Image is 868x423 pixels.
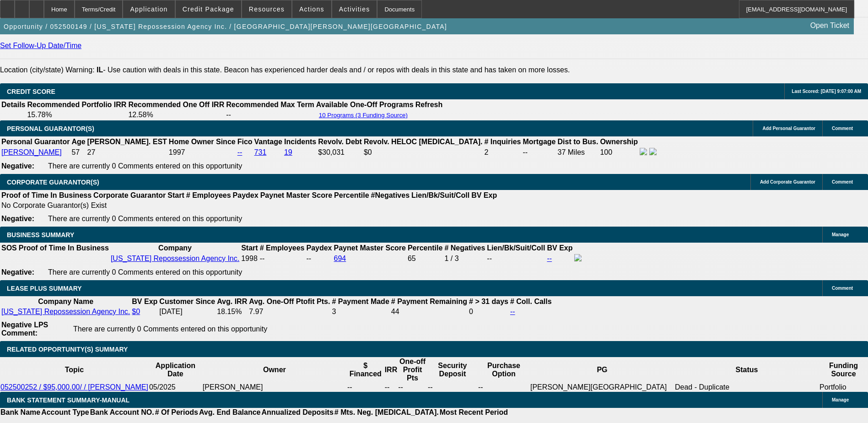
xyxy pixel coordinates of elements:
span: Actions [299,5,324,13]
td: 44 [391,307,468,316]
button: Activities [332,0,377,18]
th: Application Date [149,357,202,383]
span: Manage [832,232,849,237]
td: [PERSON_NAME] [202,383,347,392]
b: Incidents [284,138,316,146]
td: -- [486,254,545,264]
td: 05/2025 [149,383,202,392]
th: One-off Profit Pts [398,357,427,383]
td: 100 [599,147,638,157]
td: 0 [469,307,509,316]
b: IL [97,66,103,74]
b: Revolv. HELOC [MEDICAL_DATA]. [364,138,483,146]
td: Dead - Duplicate [674,383,819,392]
td: -- [226,110,315,119]
b: Avg. IRR [217,298,247,305]
b: # Coll. Calls [510,298,552,305]
span: Comment [832,126,853,131]
b: Age [71,138,85,146]
span: Opportunity / 052500149 / [US_STATE] Repossession Agency Inc. / [GEOGRAPHIC_DATA][PERSON_NAME][GE... [4,23,447,30]
b: # Employees [186,191,231,199]
td: $0 [363,147,483,157]
b: Start [167,191,184,199]
span: CORPORATE GUARANTOR(S) [7,179,99,186]
td: -- [478,383,530,392]
a: 694 [334,255,346,262]
b: Percentile [408,244,442,252]
b: Customer Since [159,298,215,305]
span: Add Personal Guarantor [762,126,815,131]
a: 731 [254,148,267,156]
span: There are currently 0 Comments entered on this opportunity [73,325,267,333]
span: Add Corporate Guarantor [760,179,815,184]
td: 3 [331,307,389,316]
b: # Negatives [444,244,485,252]
a: -- [547,255,552,262]
b: Company Name [38,298,93,305]
a: $0 [132,308,140,315]
td: -- [398,383,427,392]
b: BV Exp [547,244,572,252]
b: BV Exp [471,191,497,199]
b: Paydex [306,244,332,252]
b: Vantage [254,138,282,146]
td: 18.15% [216,307,248,316]
span: -- [260,255,265,262]
b: Ownership [600,138,638,146]
td: 1998 [241,254,258,264]
div: 65 [408,255,442,263]
span: 1997 [169,148,185,156]
span: Last Scored: [DATE] 9:07:00 AM [792,89,861,94]
img: linkedin-icon.png [649,148,657,155]
th: PG [530,357,674,383]
b: # Inquiries [484,138,521,146]
span: There are currently 0 Comments entered on this opportunity [48,215,242,222]
th: Account Type [41,408,90,417]
span: CREDIT SCORE [7,88,55,95]
th: Avg. End Balance [199,408,261,417]
td: 37 Miles [557,147,599,157]
td: -- [384,383,398,392]
a: [PERSON_NAME] [1,148,62,156]
b: # Employees [260,244,305,252]
span: LEASE PLUS SUMMARY [7,285,82,292]
b: Start [241,244,258,252]
th: Details [1,100,26,109]
td: No Corporate Guarantor(s) Exist [1,201,501,210]
span: Credit Package [183,5,234,13]
th: Annualized Deposits [261,408,334,417]
th: # Of Periods [155,408,199,417]
span: RELATED OPPORTUNITY(S) SUMMARY [7,346,128,353]
th: Recommended Max Term [226,100,315,109]
td: 27 [87,147,167,157]
td: -- [306,254,332,264]
th: Bank Account NO. [90,408,155,417]
a: [US_STATE] Repossession Agency Inc. [111,255,239,262]
td: 15.78% [27,110,127,119]
b: Paydex [233,191,259,199]
b: Paynet Master Score [260,191,332,199]
td: 7.97 [248,307,330,316]
span: Activities [339,5,370,13]
span: There are currently 0 Comments entered on this opportunity [48,268,242,276]
b: Revolv. Debt [318,138,362,146]
span: BANK STATEMENT SUMMARY-MANUAL [7,396,129,404]
a: [US_STATE] Repossession Agency Inc. [1,308,130,315]
button: Application [123,0,174,18]
th: Recommended One Off IRR [128,100,225,109]
b: # Payment Remaining [391,298,467,305]
th: Status [674,357,819,383]
b: # Payment Made [332,298,389,305]
span: Manage [832,397,849,402]
b: Negative: [1,215,34,222]
td: -- [427,383,478,392]
th: Proof of Time In Business [1,191,92,200]
span: Comment [832,179,853,184]
th: IRR [384,357,398,383]
th: # Mts. Neg. [MEDICAL_DATA]. [334,408,439,417]
b: Negative: [1,268,34,276]
button: Actions [292,0,331,18]
label: - Use caution with deals in this state. Beacon has experienced harder deals and / or repos with d... [97,66,570,74]
a: Open Ticket [807,18,853,33]
th: Purchase Option [478,357,530,383]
